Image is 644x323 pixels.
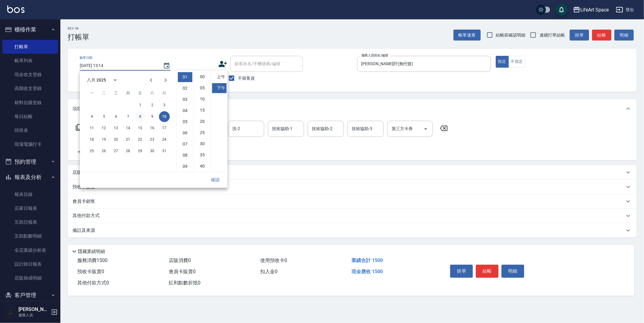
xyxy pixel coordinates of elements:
button: 2 [147,100,158,110]
label: 帳單日期 [80,56,92,60]
button: 13 [111,123,121,133]
a: 排班表 [2,123,58,137]
span: 星期二 [98,87,109,99]
li: 10 minutes [195,94,210,104]
ul: Select hours [177,71,194,171]
span: 星期日 [159,87,170,99]
span: 服務消費 1500 [77,257,107,263]
a: 現場電腦打卡 [2,137,58,151]
button: 確認 [206,174,225,185]
button: 26 [98,146,109,156]
button: Next month [158,73,173,87]
input: YYYY/MM/DD hh:mm [80,61,157,71]
button: 19 [98,134,109,145]
li: 25 minutes [195,128,210,138]
div: 會員卡銷售 [68,194,637,209]
button: 明細 [614,30,634,41]
a: 互助點數明細 [2,229,58,243]
button: Open [421,124,431,134]
span: 業績合計 1500 [351,257,383,263]
button: 指定 [496,56,509,68]
li: 30 minutes [195,139,210,149]
span: 星期四 [123,87,133,99]
button: 15 [135,123,146,133]
a: 店販抽成明細 [2,271,58,285]
span: 紅利點數折抵 0 [169,280,200,286]
button: 帳單速查 [453,30,481,41]
li: 3 hours [178,94,192,104]
button: 6 [111,111,121,122]
div: 項目消費 [68,99,637,118]
span: 預收卡販賣 0 [77,269,104,274]
button: 21 [123,134,133,145]
button: 28 [123,146,133,156]
button: 18 [86,134,97,145]
ul: Select meridiem [210,71,227,171]
button: 17 [159,123,170,133]
button: 10 [159,111,170,122]
button: 登出 [614,4,637,15]
button: 14 [123,123,133,133]
h3: 打帳單 [68,33,89,41]
button: 結帳 [476,265,498,277]
button: calendar view is open, switch to year view [108,73,122,87]
div: 預收卡販賣 [68,180,637,194]
ul: Select minutes [194,71,210,171]
div: 備註及來源 [68,223,637,238]
button: 7 [123,111,133,122]
img: Logo [7,5,24,13]
li: 4 hours [178,106,192,116]
li: 1 hours [178,72,192,82]
button: 22 [135,134,146,145]
div: 八月 2025 [87,77,106,83]
a: 材料自購登錄 [2,96,58,110]
div: 店販銷售 [68,165,637,180]
span: 會員卡販賣 0 [169,269,196,274]
label: 服務人員姓名/編號 [361,53,388,58]
button: 23 [147,134,158,145]
button: save [556,4,568,16]
span: 使用預收卡 0 [260,257,287,263]
p: 店販銷售 [72,169,91,176]
p: 項目消費 [72,106,91,112]
a: 報表目錄 [2,187,58,201]
button: 不指定 [508,56,525,68]
a: 互助日報表 [2,215,58,229]
span: 其他付款方式 0 [77,280,109,286]
a: 設計師日報表 [2,257,58,271]
button: 27 [111,146,121,156]
li: 12 hours [178,61,192,71]
li: 35 minutes [195,150,210,160]
li: 9 hours [178,161,192,171]
li: 15 minutes [195,105,210,115]
button: 8 [135,111,146,122]
button: 掛單 [570,30,589,41]
li: 20 minutes [195,117,210,126]
button: 預約管理 [2,154,58,170]
button: 16 [147,123,158,133]
button: 30 [147,146,158,156]
button: 9 [147,111,158,122]
span: 連續打單結帳 [540,32,565,38]
button: Previous month [144,73,158,87]
span: 星期六 [147,87,158,99]
button: 櫃檯作業 [2,22,58,37]
li: 下午 [212,83,226,93]
a: 每日結帳 [2,110,58,123]
h5: [PERSON_NAME] [18,306,49,312]
p: 其他付款方式 [72,213,103,219]
a: 現金收支登錄 [2,68,58,82]
button: 29 [135,146,146,156]
span: 結帳前確認明細 [496,32,526,38]
button: 明細 [501,265,524,277]
span: 星期五 [135,87,146,99]
li: 7 hours [178,139,192,149]
button: 客戶管理 [2,287,58,303]
li: 0 minutes [195,72,210,82]
li: 上午 [212,72,226,82]
a: 高階收支登錄 [2,82,58,95]
button: 31 [159,146,170,156]
li: 5 minutes [195,83,210,93]
button: 11 [86,123,97,133]
button: 4 [86,111,97,122]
